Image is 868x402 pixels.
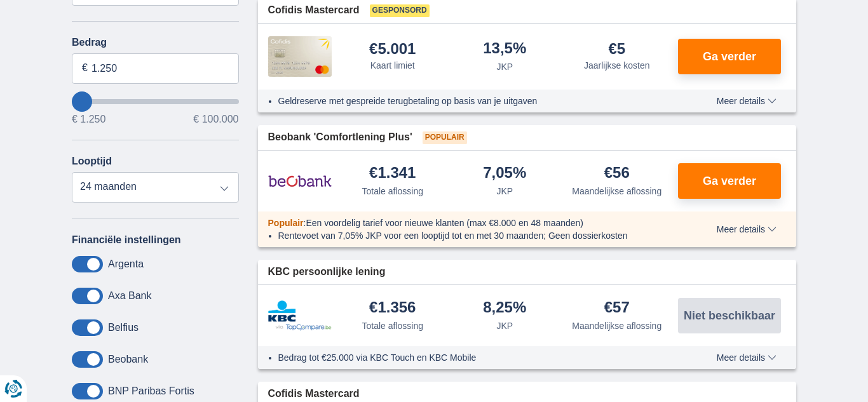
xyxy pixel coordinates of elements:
[82,61,88,76] span: €
[258,217,681,229] div: :
[496,185,513,198] div: JKP
[684,310,775,321] span: Niet beschikbaar
[72,99,239,104] input: wantToBorrow
[362,319,423,332] div: Totale aflossing
[268,3,360,18] span: Cofidis Mastercard
[268,130,412,145] span: Beobank 'Comfortlening Plus'
[483,165,526,182] div: 7,05%
[703,175,756,187] span: Ga verder
[604,300,630,317] div: €57
[483,41,526,58] div: 13,5%
[268,265,386,279] span: KBC persoonlijke lening
[108,354,148,365] label: Beobank
[268,165,332,197] img: product.pl.alt Beobank
[678,163,781,199] button: Ga verder
[496,60,513,73] div: JKP
[362,185,423,198] div: Totale aflossing
[278,229,670,242] li: Rentevoet van 7,05% JKP voor een looptijd tot en met 30 maanden; Geen dossierkosten
[717,225,776,234] span: Meer details
[193,114,238,124] span: € 100.000
[608,41,625,57] div: €5
[278,351,670,364] li: Bedrag tot €25.000 via KBC Touch en KBC Mobile
[717,97,776,105] span: Meer details
[72,234,181,246] label: Financiële instellingen
[707,96,786,106] button: Meer details
[306,218,583,228] span: Een voordelig tarief voor nieuwe klanten (max €8.000 en 48 maanden)
[678,298,781,333] button: Niet beschikbaar
[72,156,112,167] label: Looptijd
[604,165,630,182] div: €56
[717,353,776,362] span: Meer details
[584,59,650,72] div: Jaarlijkse kosten
[108,290,151,302] label: Axa Bank
[707,352,786,363] button: Meer details
[370,4,430,17] span: Gesponsord
[572,319,661,332] div: Maandelijkse aflossing
[268,218,304,228] span: Populair
[369,41,416,57] div: €5.001
[108,258,144,270] label: Argenta
[268,300,332,331] img: product.pl.alt KBC
[423,131,467,144] span: Populair
[370,59,415,72] div: Kaart limiet
[369,165,416,182] div: €1.341
[678,39,781,74] button: Ga verder
[72,114,105,124] span: € 1.250
[108,322,139,333] label: Belfius
[278,95,670,107] li: Geldreserve met gespreide terugbetaling op basis van je uitgaven
[483,300,526,317] div: 8,25%
[72,37,239,48] label: Bedrag
[496,319,513,332] div: JKP
[707,224,786,234] button: Meer details
[572,185,661,198] div: Maandelijkse aflossing
[108,385,194,397] label: BNP Paribas Fortis
[268,387,360,401] span: Cofidis Mastercard
[369,300,416,317] div: €1.356
[703,51,756,62] span: Ga verder
[268,36,332,77] img: product.pl.alt Cofidis CC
